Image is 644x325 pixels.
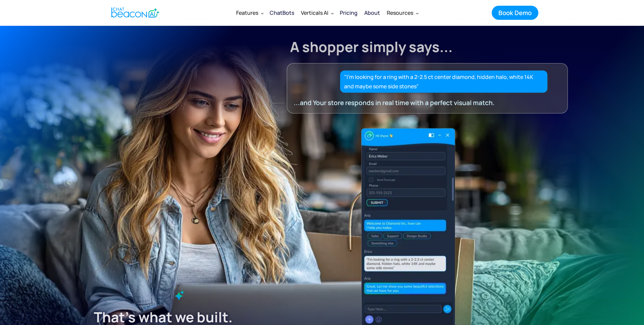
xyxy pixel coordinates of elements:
div: Features [233,5,266,21]
div: Verticals AI [301,8,328,17]
a: Pricing [336,4,361,21]
div: Features [236,8,258,17]
a: home [106,4,163,21]
a: Book Demo [492,6,538,20]
div: ...and Your store responds in real time with a perfect visual match. [294,98,546,107]
div: About [364,8,380,17]
img: Dropdown [331,12,334,14]
div: Resources [383,5,421,21]
a: ChatBots [266,4,298,21]
a: About [361,4,383,21]
div: Resources [387,8,413,17]
img: Dropdown [261,12,264,14]
img: Dropdown [416,12,419,14]
div: ChatBots [270,8,294,17]
div: Pricing [340,8,358,17]
strong: A shopper simply says... [290,37,453,56]
div: "I’m looking for a ring with a 2-2.5 ct center diamond, hidden halo, white 14K and maybe some sid... [344,72,544,91]
div: Book Demo [498,8,532,17]
div: Verticals AI [298,5,336,21]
